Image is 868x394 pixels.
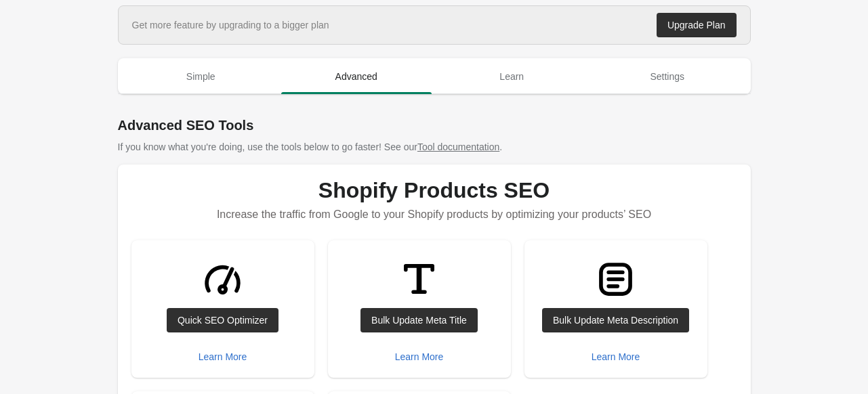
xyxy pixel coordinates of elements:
span: Learn [437,64,587,89]
p: If you know what you're doing, use the tools below to go faster! See our . [118,140,751,154]
a: Tool documentation [417,141,499,152]
div: Bulk Update Meta Description [553,315,678,326]
button: Learn More [586,345,646,369]
button: Learn More [193,345,253,369]
h1: Advanced SEO Tools [118,116,751,135]
div: Learn More [199,351,247,362]
div: Upgrade Plan [667,20,726,30]
div: Learn More [592,351,640,362]
a: Quick SEO Optimizer [167,308,278,332]
div: Bulk Update Meta Title [371,315,467,326]
button: Learn [434,59,590,94]
img: TextBlockMajor-3e13e55549f1fe4aa18089e576148c69364b706dfb80755316d4ac7f5c51f4c3.svg [590,254,641,305]
button: Settings [590,59,745,94]
a: Bulk Update Meta Title [360,308,478,332]
button: Advanced [278,59,434,94]
a: Bulk Update Meta Description [542,308,689,332]
div: Learn More [395,351,444,362]
h1: Shopify Products SEO [131,178,737,202]
span: Simple [126,64,276,89]
button: Learn More [390,345,449,369]
div: Get more feature by upgrading to a bigger plan [132,18,329,32]
div: Quick SEO Optimizer [178,315,268,326]
p: Increase the traffic from Google to your Shopify products by optimizing your products’ SEO [131,202,737,227]
span: Settings [592,64,743,89]
span: Advanced [281,64,432,89]
img: TitleMinor-8a5de7e115299b8c2b1df9b13fb5e6d228e26d13b090cf20654de1eaf9bee786.svg [394,254,445,305]
img: GaugeMajor-1ebe3a4f609d70bf2a71c020f60f15956db1f48d7107b7946fc90d31709db45e.svg [197,254,248,305]
button: Simple [123,59,279,94]
a: Upgrade Plan [657,13,737,37]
